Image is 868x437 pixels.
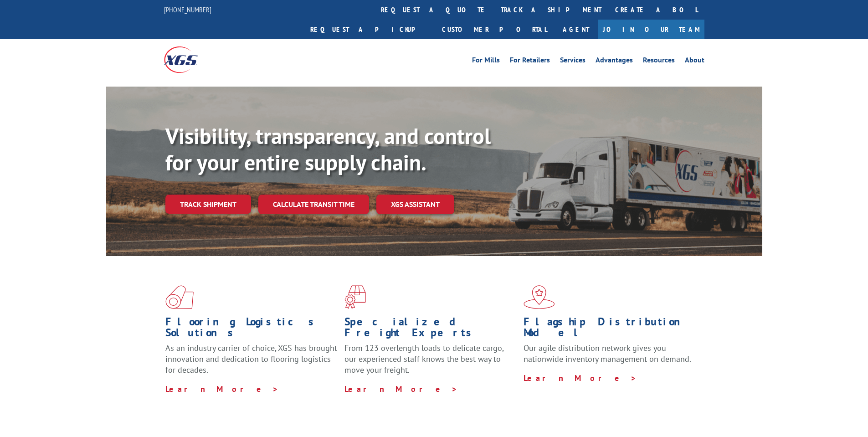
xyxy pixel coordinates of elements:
span: As an industry carrier of choice, XGS has brought innovation and dedication to flooring logistics... [165,343,337,375]
h1: Specialized Freight Experts [344,316,517,343]
a: Learn More > [344,384,458,394]
a: Learn More > [165,384,279,394]
a: Join Our Team [598,20,704,39]
a: Calculate transit time [258,195,369,214]
img: xgs-icon-total-supply-chain-intelligence-red [165,285,194,309]
b: Visibility, transparency, and control for your entire supply chain. [165,122,491,176]
a: XGS ASSISTANT [376,195,454,214]
h1: Flagship Distribution Model [524,316,696,343]
a: For Mills [472,57,500,67]
img: xgs-icon-flagship-distribution-model-red [524,285,555,309]
a: [PHONE_NUMBER] [164,5,211,14]
a: Track shipment [165,195,251,214]
a: Services [560,57,586,67]
a: Agent [554,20,598,39]
h1: Flooring Logistics Solutions [165,316,338,343]
a: Resources [643,57,675,67]
span: Our agile distribution network gives you nationwide inventory management on demand. [524,343,691,364]
a: About [685,57,704,67]
a: Learn More > [524,373,637,383]
a: Advantages [596,57,633,67]
a: Request a pickup [303,20,435,39]
img: xgs-icon-focused-on-flooring-red [344,285,366,309]
a: Customer Portal [435,20,554,39]
a: For Retailers [510,57,550,67]
p: From 123 overlength loads to delicate cargo, our experienced staff knows the best way to move you... [344,343,517,383]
